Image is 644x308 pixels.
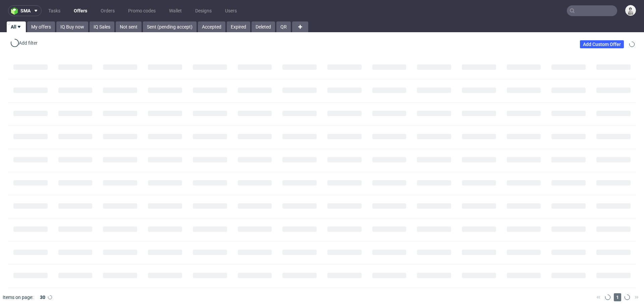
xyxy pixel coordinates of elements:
a: Tasks [44,5,64,16]
a: Deleted [252,21,275,32]
div: 30 [36,293,48,302]
a: Accepted [198,21,225,32]
a: Orders [97,5,119,16]
span: Items on page: [3,294,33,301]
a: IQ Sales [90,21,114,32]
button: sma [8,5,42,16]
a: Wallet [165,5,186,16]
a: Sent (pending accept) [143,21,197,32]
a: My offers [27,21,55,32]
a: All [7,21,26,32]
a: Not sent [116,21,142,32]
div: Add filter [9,38,39,48]
a: QR [276,21,291,32]
span: sma [20,8,31,13]
a: Users [221,5,241,16]
a: Promo codes [124,5,160,16]
a: Add Custom Offer [580,40,624,48]
a: Offers [70,5,91,16]
img: Dudek Mariola [626,6,635,15]
a: Expired [227,21,250,32]
a: IQ Buy now [56,21,88,32]
span: 1 [614,293,621,301]
img: logo [11,7,20,15]
a: Designs [191,5,216,16]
